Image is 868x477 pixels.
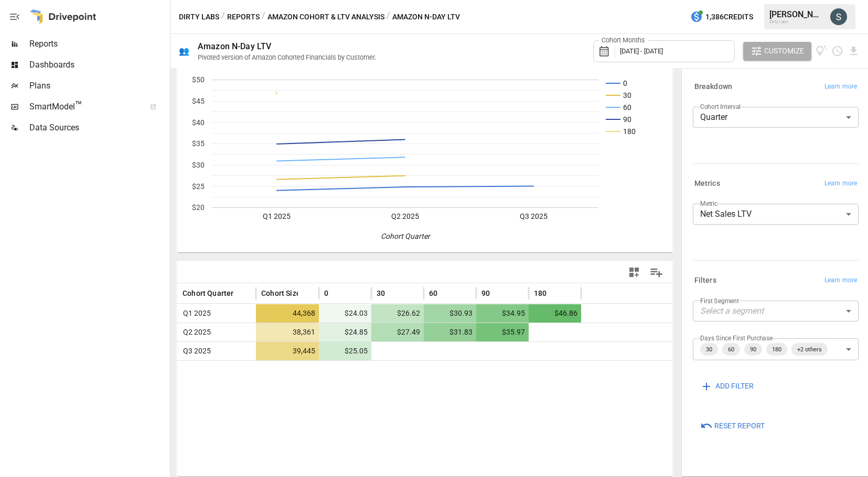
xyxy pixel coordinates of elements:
[724,343,738,356] span: 60
[29,101,138,113] span: SmartModel
[377,304,422,323] span: $26.62
[177,64,673,252] svg: A chart.
[693,416,772,435] button: Reset Report
[694,275,716,286] h6: Filters
[183,288,233,298] span: Cohort Quarter
[743,42,811,61] button: Customize
[623,103,631,112] text: 60
[179,46,189,56] div: 👥
[438,286,453,301] button: Sort
[29,121,168,134] span: Data Sources
[262,10,265,24] div: /
[623,115,631,124] text: 90
[620,47,663,55] span: [DATE] - [DATE]
[387,10,390,24] div: /
[429,304,474,323] span: $30.93
[831,45,843,57] button: Schedule report
[534,304,579,323] span: $46.86
[705,10,753,24] span: 1,386 Credits
[520,212,548,220] text: Q3 2025
[179,323,211,341] span: Q2 2025
[324,304,369,323] span: $24.03
[75,99,82,112] span: ™
[623,91,631,99] text: 30
[693,377,761,396] button: ADD FILTER
[29,38,168,50] span: Reports
[179,304,211,323] span: Q1 2025
[192,97,205,105] text: $45
[179,10,219,24] button: Dirty Labs
[700,199,717,208] label: Metric
[381,232,431,240] text: Cohort Quarter
[261,323,317,341] span: 38,361
[429,323,474,341] span: $31.83
[391,212,419,220] text: Q2 2025
[481,304,527,323] span: $34.95
[769,19,824,24] div: Dirty Labs
[481,288,490,298] span: 90
[824,82,857,92] span: Learn more
[715,380,754,393] span: ADD FILTER
[227,10,260,24] button: Reports
[267,10,384,24] button: Amazon Cohort & LTV Analysis
[192,182,205,191] text: $25
[192,161,205,169] text: $30
[793,343,826,356] span: +2 others
[816,42,828,61] button: View documentation
[764,45,804,58] span: Customize
[377,323,422,341] span: $27.49
[324,342,369,360] span: $25.05
[623,79,627,87] text: 0
[261,342,317,360] span: 39,445
[324,288,328,298] span: 0
[768,343,786,356] span: 180
[324,323,369,341] span: $24.85
[694,81,732,93] h6: Breakdown
[377,288,385,298] span: 30
[848,45,860,57] button: Download report
[491,286,506,301] button: Sort
[261,288,301,298] span: Cohort Size
[29,80,168,92] span: Plans
[686,7,757,27] button: 1,386Credits
[179,342,211,360] span: Q3 2025
[746,343,760,356] span: 90
[702,343,716,356] span: 30
[198,53,376,61] div: Pivoted version of Amazon Cohorted Financials by Customer.
[329,286,344,301] button: Sort
[700,334,773,342] label: Days Since First Purchase
[824,275,857,286] span: Learn more
[830,8,847,25] img: Soyoung Park
[700,102,741,111] label: Cohort Interval
[386,286,401,301] button: Sort
[548,286,563,301] button: Sort
[824,2,853,31] button: Soyoung Park
[693,204,859,225] div: Net Sales LTV
[192,75,205,84] text: $50
[192,139,205,148] text: $35
[599,36,648,45] label: Cohort Months
[261,304,317,323] span: 44,368
[192,118,205,127] text: $40
[221,10,225,24] div: /
[198,41,271,51] div: Amazon N-Day LTV
[29,59,168,71] span: Dashboards
[234,286,249,301] button: Sort
[263,212,291,220] text: Q1 2025
[769,9,824,19] div: [PERSON_NAME]
[694,178,720,190] h6: Metrics
[824,179,857,189] span: Learn more
[192,203,205,212] text: $20
[534,288,547,298] span: 180
[645,261,668,284] button: Manage Columns
[700,296,739,305] label: First Segment
[623,127,636,136] text: 180
[693,107,859,128] div: Quarter
[714,419,765,432] span: Reset Report
[700,306,764,316] em: Select a segment
[481,323,527,341] span: $35.97
[429,288,437,298] span: 60
[299,286,314,301] button: Sort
